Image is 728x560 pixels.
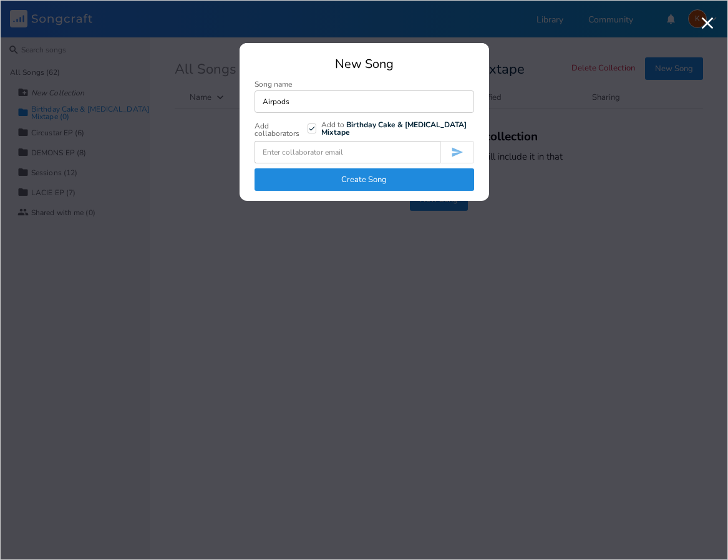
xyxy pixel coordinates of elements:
[440,141,474,163] button: Invite
[321,120,467,137] span: Add to
[255,80,474,88] div: Song name
[321,120,467,137] b: Birthday Cake & [MEDICAL_DATA] Mixtape
[255,168,474,191] button: Create Song
[255,58,474,70] div: New Song
[255,122,308,137] div: Add collaborators
[255,141,440,163] input: Enter collaborator email
[255,90,474,113] input: Enter song name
